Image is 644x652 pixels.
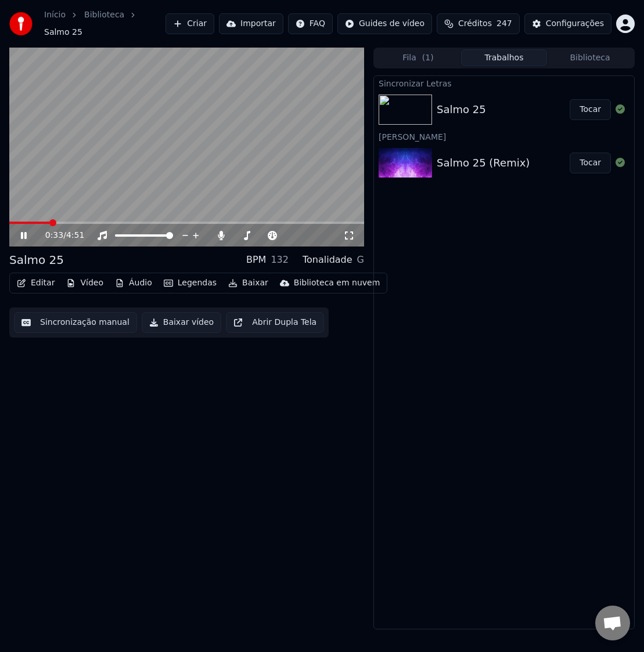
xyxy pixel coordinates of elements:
[226,312,324,333] button: Abrir Dupla Tela
[375,49,461,66] button: Fila
[288,13,333,34] button: FAQ
[142,312,221,333] button: Baixar vídeo
[570,153,611,173] button: Tocar
[271,253,289,267] div: 132
[422,52,434,64] span: ( 1 )
[570,99,611,120] button: Tocar
[45,230,63,241] span: 0:33
[159,275,221,291] button: Legendas
[44,9,66,21] a: Início
[44,27,82,38] span: Salmo 25
[303,253,352,267] div: Tonalidade
[224,275,273,291] button: Baixar
[437,13,520,34] button: Créditos247
[547,49,633,66] button: Biblioteca
[110,275,157,291] button: Áudio
[437,155,530,171] div: Salmo 25 (Remix)
[374,129,634,143] div: [PERSON_NAME]
[9,252,64,268] div: Salmo 25
[374,76,634,90] div: Sincronizar Letras
[294,277,380,289] div: Biblioteca em nuvem
[45,230,73,241] div: /
[595,606,630,640] a: Open chat
[437,102,486,118] div: Salmo 25
[546,18,604,30] div: Configurações
[461,49,547,66] button: Trabalhos
[337,13,432,34] button: Guides de vídeo
[166,13,214,34] button: Criar
[219,13,283,34] button: Importar
[458,18,492,30] span: Créditos
[246,253,266,267] div: BPM
[44,9,166,38] nav: breadcrumb
[357,253,364,267] div: G
[497,18,512,30] span: 247
[62,275,108,291] button: Vídeo
[14,312,137,333] button: Sincronização manual
[524,13,611,34] button: Configurações
[9,12,33,35] img: youka
[84,9,124,21] a: Biblioteca
[66,230,84,241] span: 4:51
[12,275,59,291] button: Editar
